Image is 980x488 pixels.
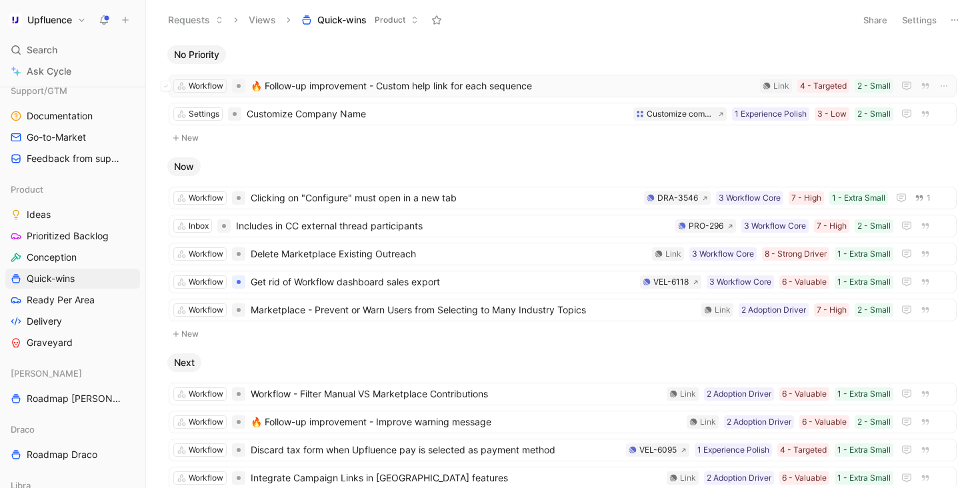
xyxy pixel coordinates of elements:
[167,157,201,176] button: Now
[817,219,847,233] div: 7 - High
[169,243,957,265] a: WorkflowDelete Marketplace Existing Outreach1 - Extra Small8 - Strong Driver3 Workflow CoreLink
[189,275,223,289] div: Workflow
[27,42,57,58] span: Search
[251,414,681,430] span: 🔥 Follow-up improvement - Improve warning message
[5,389,140,409] a: Roadmap [PERSON_NAME]
[174,48,219,61] span: No Priority
[5,81,140,169] div: Support/GTMDocumentationGo-to-MarketFeedback from support
[167,326,958,342] button: New
[251,386,661,402] span: Workflow - Filter Manual VS Marketplace Contributions
[169,103,957,125] a: SettingsCustomize Company Name2 - Small3 - Low1 Experience PolishCustomize company name
[251,302,696,318] span: Marketplace - Prevent or Warn Users from Selecting to Many Industry Topics
[251,274,635,290] span: Get rid of Workflow dashboard sales export
[189,387,223,401] div: Workflow
[251,78,755,94] span: 🔥 Follow-up improvement - Custom help link for each sequence
[5,363,140,409] div: [PERSON_NAME]Roadmap [PERSON_NAME]
[189,107,219,121] div: Settings
[167,45,226,64] button: No Priority
[251,190,639,206] span: Clicking on "Configure" must open in a new tab
[837,275,891,289] div: 1 - Extra Small
[162,157,963,343] div: NowNew
[189,79,223,93] div: Workflow
[896,11,943,29] button: Settings
[5,226,140,246] a: Prioritized Backlog
[251,442,621,458] span: Discard tax form when Upfluence pay is selected as payment method
[317,13,367,27] span: Quick-wins
[189,415,223,429] div: Workflow
[857,415,891,429] div: 2 - Small
[5,40,140,60] div: Search
[11,84,67,97] span: Support/GTM
[169,75,957,97] a: Workflow🔥 Follow-up improvement - Custom help link for each sequence2 - Small4 - TargetedLink
[735,107,807,121] div: 1 Experience Polish
[5,333,140,353] a: Graveyard
[5,81,140,101] div: Support/GTM
[665,247,681,261] div: Link
[169,271,957,293] a: WorkflowGet rid of Workflow dashboard sales export1 - Extra Small6 - Valuable3 Workflow CoreVEL-6118
[169,439,957,461] a: WorkflowDiscard tax form when Upfluence pay is selected as payment method1 - Extra Small4 - Targe...
[5,179,140,353] div: ProductIdeasPrioritized BacklogConceptionQuick-winsReady Per AreaDeliveryGraveyard
[169,215,957,237] a: InboxIncludes in CC external thread participants2 - Small7 - High3 Workflow CorePRO-296
[773,79,789,93] div: Link
[189,471,223,485] div: Workflow
[837,443,891,457] div: 1 - Extra Small
[5,269,140,289] a: Quick-wins
[697,443,769,457] div: 1 Experience Polish
[189,247,223,261] div: Workflow
[692,247,754,261] div: 3 Workflow Core
[802,415,847,429] div: 6 - Valuable
[11,183,43,196] span: Product
[837,387,891,401] div: 1 - Extra Small
[653,275,689,289] div: VEL-6118
[247,106,628,122] span: Customize Company Name
[11,423,35,436] span: Draco
[169,411,957,433] a: Workflow🔥 Follow-up improvement - Improve warning message2 - Small6 - Valuable2 Adoption DriverLink
[27,315,62,328] span: Delivery
[189,191,223,205] div: Workflow
[657,191,698,205] div: DRA-3546
[5,363,140,383] div: [PERSON_NAME]
[5,11,89,29] button: UpfluenceUpfluence
[727,415,791,429] div: 2 Adoption Driver
[782,387,827,401] div: 6 - Valuable
[174,356,195,369] span: Next
[27,208,51,221] span: Ideas
[167,353,201,372] button: Next
[927,194,931,202] span: 1
[5,419,140,465] div: DracoRoadmap Draco
[5,61,140,81] a: Ask Cycle
[236,218,670,234] span: Includes in CC external thread participants
[780,443,827,457] div: 4 - Targeted
[5,419,140,439] div: Draco
[700,415,716,429] div: Link
[707,387,771,401] div: 2 Adoption Driver
[857,79,891,93] div: 2 - Small
[5,106,140,126] a: Documentation
[709,275,771,289] div: 3 Workflow Core
[375,13,405,27] span: Product
[27,63,71,79] span: Ask Cycle
[27,392,124,405] span: Roadmap [PERSON_NAME]
[27,336,73,349] span: Graveyard
[680,471,696,485] div: Link
[817,107,847,121] div: 3 - Low
[765,247,827,261] div: 8 - Strong Driver
[189,443,223,457] div: Workflow
[680,387,696,401] div: Link
[857,11,893,29] button: Share
[857,303,891,317] div: 2 - Small
[251,470,661,486] span: Integrate Campaign Links in [GEOGRAPHIC_DATA] features
[782,471,827,485] div: 6 - Valuable
[162,10,229,30] button: Requests
[27,251,77,264] span: Conception
[167,130,958,146] button: New
[169,187,957,209] a: WorkflowClicking on "Configure" must open in a new tab1 - Extra Small7 - High3 Workflow CoreDRA-3...
[27,229,109,243] span: Prioritized Backlog
[715,303,731,317] div: Link
[639,443,677,457] div: VEL-6095
[27,109,93,123] span: Documentation
[5,311,140,331] a: Delivery
[744,219,806,233] div: 3 Workflow Core
[5,445,140,465] a: Roadmap Draco
[5,179,140,199] div: Product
